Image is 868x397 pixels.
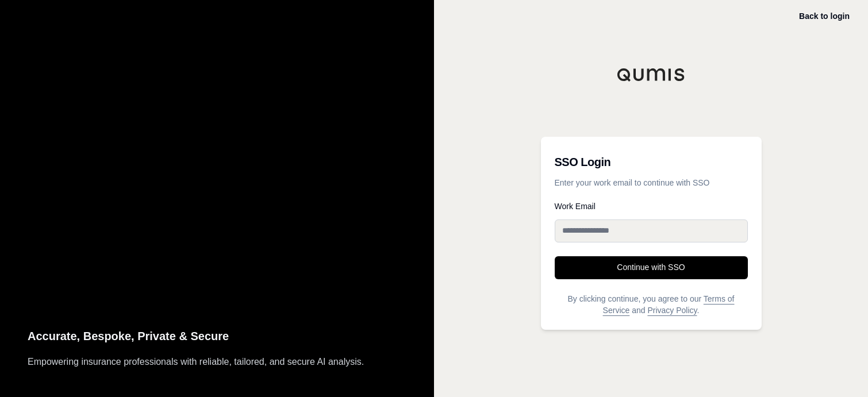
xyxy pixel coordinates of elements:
p: Accurate, Bespoke, Private & Secure [28,327,406,346]
img: Qumis [617,68,686,82]
label: Work Email [555,202,748,210]
p: Enter your work email to continue with SSO [555,177,748,188]
a: Privacy Policy [647,306,697,315]
a: Terms of Service [603,294,735,315]
p: By clicking continue, you agree to our and . [555,293,748,316]
button: Continue with SSO [555,256,748,279]
a: Back to login [799,11,850,21]
p: Empowering insurance professionals with reliable, tailored, and secure AI analysis. [28,354,406,369]
h3: SSO Login [555,151,748,174]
